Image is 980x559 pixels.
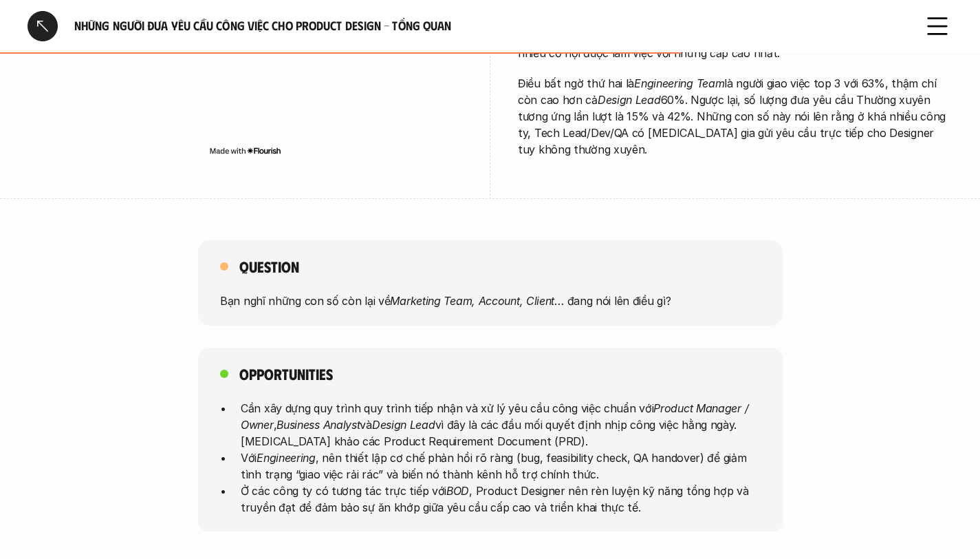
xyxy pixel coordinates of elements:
p: Điều bất ngờ thứ hai là là người giao việc top 3 với 63%, thậm chí còn cao hơn cả 60%. Ngược lại,... [518,75,952,158]
img: Made with Flourish [209,145,281,156]
p: Ở các công ty có tương tác trực tiếp với , Product Designer nên rèn luyện kỹ năng tổng hợp và tru... [241,482,761,515]
em: Design Lead [598,93,661,107]
em: Engineering Team [634,76,724,90]
h6: Những người đưa yêu cầu công việc cho Product Design - Tổng quan [74,18,906,34]
em: Engineering [257,450,316,464]
em: Product Manager / Owner [241,401,752,431]
em: BOD [446,483,469,497]
h5: Question [239,257,299,276]
em: Business Analyst [276,417,360,431]
p: Cần xây dựng quy trình quy trình tiếp nhận và xử lý yêu cầu công việc chuẩn với , và vì đây là cá... [241,399,761,449]
em: Design Lead [371,417,435,431]
h5: Opportunities [239,364,333,383]
p: Bạn nghĩ những con số còn lại về … đang nói lên điều gì? [220,293,761,309]
em: Marketing Team, Account, Client [390,294,554,308]
p: Với , nên thiết lập cơ chế phản hồi rõ ràng (bug, feasibility check, QA handover) để giảm tình tr... [241,449,761,482]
